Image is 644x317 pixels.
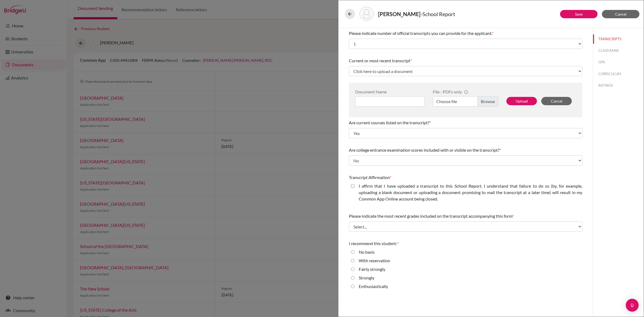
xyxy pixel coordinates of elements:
[359,283,388,290] label: Enthusiastically
[349,175,390,180] span: Transcript Affirmation
[349,31,492,36] span: Please indicate number of official transcripts you can provide for the applicant.
[378,11,420,17] strong: [PERSON_NAME]
[626,299,639,312] div: Open Intercom Messenger
[464,90,468,94] span: info
[420,11,455,17] span: - School Report
[359,257,390,264] label: With reservation
[433,89,498,94] div: File - PDFs only
[359,183,582,202] label: I affirm that I have uploaded a transcript to this School Report. I understand that failure to do...
[349,58,410,63] span: Current or most recent transcript
[349,213,512,218] span: Please indicate the most recent grades included on the transcript accompanying this form
[349,147,499,152] span: Are college entrance examination scores included with or visible on the transcript?
[433,96,498,107] label: Choose file
[593,57,644,67] button: GPA
[541,97,572,105] button: Cancel
[359,275,374,281] label: Strongly
[593,46,644,55] button: CLASS RANK
[593,34,644,44] button: TRANSCRIPTS
[359,249,375,255] label: No basis
[593,69,644,79] button: CURRICULUM
[359,266,385,272] label: Fairly strongly
[349,241,397,246] span: I recommend this student:
[355,89,425,94] div: Document Name
[593,81,644,90] button: RATINGS
[349,120,429,125] span: Are current courses listed on the transcript?
[506,97,537,105] button: Upload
